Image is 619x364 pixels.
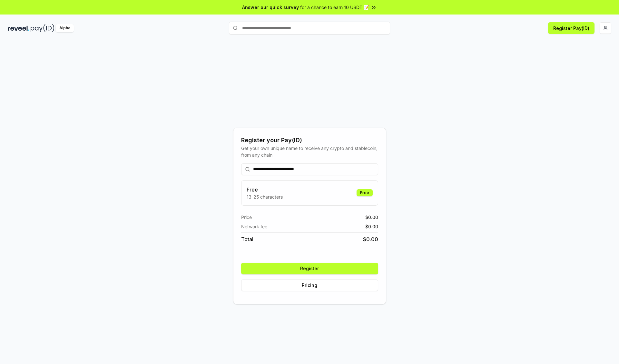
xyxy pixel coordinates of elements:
[357,189,373,196] div: Free
[241,136,378,145] div: Register your Pay(ID)
[242,4,299,11] span: Answer our quick survey
[548,22,594,34] button: Register Pay(ID)
[31,24,54,32] img: pay_id
[363,235,378,243] span: $ 0.00
[365,214,378,221] span: $ 0.00
[56,24,74,32] div: Alpha
[241,214,252,221] span: Price
[8,24,29,32] img: reveel_dark
[241,263,378,274] button: Register
[241,145,378,158] div: Get your own unique name to receive any crypto and stablecoin, from any chain
[241,280,378,291] button: Pricing
[241,223,267,230] span: Network fee
[300,4,369,11] span: for a chance to earn 10 USDT 📝
[247,193,283,200] p: 13-25 characters
[241,235,253,243] span: Total
[247,186,283,193] h3: Free
[365,223,378,230] span: $ 0.00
